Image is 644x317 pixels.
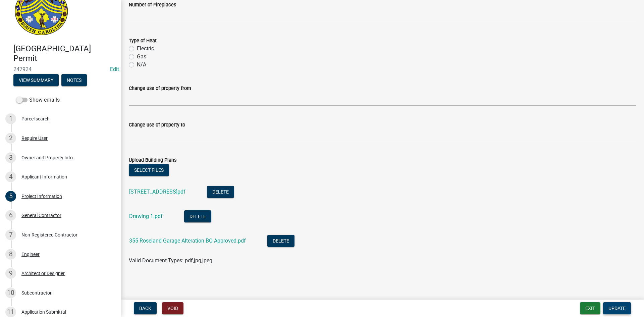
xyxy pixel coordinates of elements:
div: Architect or Designer [21,271,65,276]
wm-modal-confirm: Delete Document [207,189,234,196]
div: 4 [5,171,16,182]
a: [STREET_ADDRESS]pdf [129,189,185,195]
wm-modal-confirm: Summary [13,78,59,83]
div: Project Information [21,194,62,199]
label: Change use of property from [129,86,191,91]
wm-modal-confirm: Delete Document [184,214,211,220]
div: Application Submittal [21,310,66,314]
div: 10 [5,287,16,298]
span: Back [139,306,151,311]
label: Electric [137,45,154,53]
span: Update [608,306,626,311]
div: Owner and Property Info [21,155,73,160]
label: Change use of property to [129,123,185,127]
wm-modal-confirm: Edit Application Number [110,66,119,72]
wm-modal-confirm: Notes [61,78,87,83]
label: Type of Heat [129,39,157,43]
div: 7 [5,229,16,240]
label: Show emails [16,96,60,104]
button: Delete [207,186,234,198]
div: 3 [5,152,16,163]
div: Parcel search [21,116,50,121]
button: Back [134,302,157,314]
label: N/A [137,61,146,69]
div: Require User [21,136,48,141]
label: Gas [137,53,146,61]
div: 9 [5,268,16,279]
div: 1 [5,113,16,124]
wm-modal-confirm: Delete Document [267,238,294,245]
div: Applicant Information [21,174,67,179]
button: Exit [580,302,600,314]
span: Valid Document Types: pdf,jpg,jpeg [129,257,212,264]
label: Number of Fireplaces [129,3,176,7]
div: General Contractor [21,213,61,218]
div: 5 [5,191,16,202]
div: 8 [5,249,16,260]
div: 6 [5,210,16,221]
h4: [GEOGRAPHIC_DATA] Permit [13,44,115,63]
label: Upload Building Plans [129,158,176,163]
button: Select files [129,164,169,176]
button: Notes [61,74,87,86]
div: Engineer [21,252,40,257]
div: 2 [5,133,16,144]
button: View Summary [13,74,59,86]
a: Edit [110,66,119,72]
div: Subcontractor [21,290,52,295]
button: Delete [184,210,211,222]
span: 247924 [13,66,107,72]
a: 355 Roseland Garage Alteration BO Approved.pdf [129,237,246,244]
button: Delete [267,235,294,247]
button: Void [162,302,183,314]
button: Update [603,302,631,314]
a: Drawing 1.pdf [129,213,163,219]
div: Non-Registered Contractor [21,232,77,237]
